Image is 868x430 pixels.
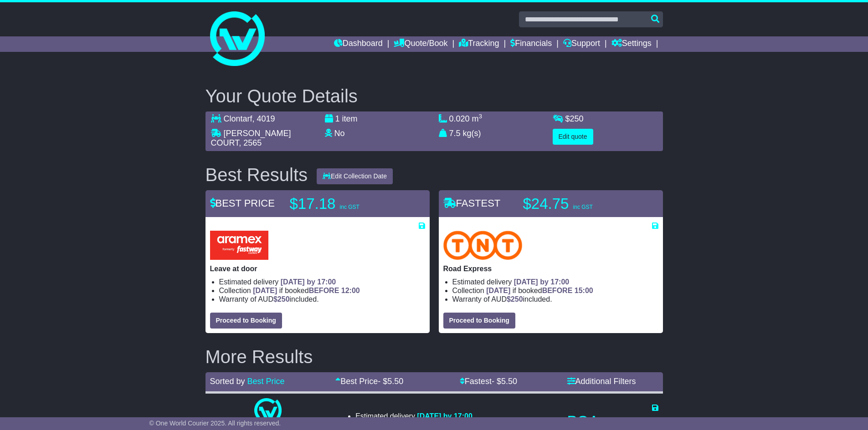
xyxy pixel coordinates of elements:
div: Best Results [201,165,313,185]
span: [DATE] by 17:00 [514,278,570,286]
a: Best Price [247,377,285,386]
span: FASTEST [443,197,501,209]
span: item [342,114,358,123]
button: Edit quote [553,129,593,145]
span: - $ [378,377,403,386]
img: Aramex: Leave at door [210,231,268,260]
a: Fastest- $5.50 [460,377,517,386]
img: One World Courier: Same Day Nationwide(quotes take 0.5-1 hour) [254,398,282,425]
span: BEFORE [542,287,573,294]
span: inc GST [340,204,360,210]
span: if booked [486,287,593,294]
h2: More Results [205,347,663,367]
span: [DATE] [486,287,510,294]
span: kg(s) [463,129,481,138]
span: [DATE] by 17:00 [417,412,473,420]
li: Estimated delivery [452,278,658,286]
li: Warranty of AUD included. [219,295,425,304]
span: [PERSON_NAME] COURT [211,129,291,148]
span: 5.50 [501,377,517,386]
span: , 2565 [239,138,262,147]
a: Financials [510,36,552,52]
span: - $ [492,377,517,386]
span: BEST PRICE [210,197,275,209]
span: $ [565,114,584,123]
a: Quote/Book [394,36,447,52]
p: $17.18 [290,195,404,213]
a: Tracking [459,36,499,52]
p: Road Express [443,264,658,273]
a: Settings [611,36,652,52]
span: No [334,129,345,138]
button: Proceed to Booking [210,313,282,329]
span: if booked [253,287,360,294]
span: 12:00 [341,287,360,294]
span: © One World Courier 2025. All rights reserved. [149,420,281,427]
sup: 3 [479,113,483,120]
p: Leave at door [210,264,425,273]
a: Additional Filters [567,377,636,386]
span: , 4019 [252,114,275,123]
h2: Your Quote Details [205,86,663,106]
li: Estimated delivery [355,412,473,420]
span: 0.020 [449,114,470,123]
span: inc GST [573,204,593,210]
a: Best Price- $5.50 [335,377,403,386]
a: Support [563,36,600,52]
span: 250 [570,114,584,123]
button: Edit Collection Date [317,168,393,184]
span: m [472,114,483,123]
span: $ [507,295,523,303]
li: Estimated delivery [219,278,425,286]
li: Collection [219,286,425,295]
span: 5.50 [387,377,403,386]
span: 250 [511,295,523,303]
span: 1 [335,114,340,123]
img: TNT Domestic: Road Express [443,231,523,260]
span: 15:00 [575,287,593,294]
p: $24.75 [523,195,637,213]
span: [DATE] by 17:00 [281,278,336,286]
button: Proceed to Booking [443,313,515,329]
li: Warranty of AUD included. [452,295,658,304]
span: 250 [277,295,290,303]
a: Dashboard [334,36,383,52]
span: 7.5 [449,129,461,138]
span: $ [273,295,290,303]
span: [DATE] [253,287,277,294]
li: Collection [452,286,658,295]
span: Clontarf [224,114,252,123]
span: BEFORE [309,287,339,294]
span: Sorted by [210,377,245,386]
